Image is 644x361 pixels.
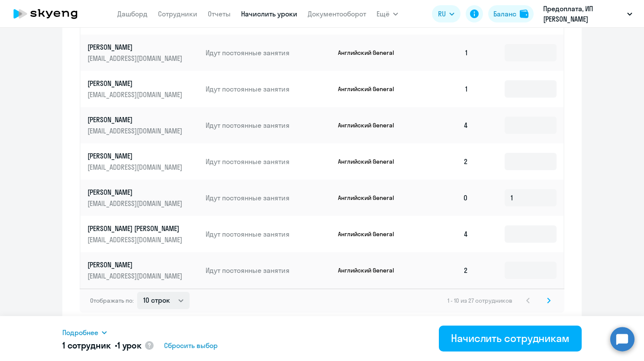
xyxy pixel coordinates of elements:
[338,121,403,129] p: Английский General
[438,9,446,19] span: RU
[164,340,218,351] span: Сбросить выбор
[87,151,199,172] a: [PERSON_NAME][EMAIL_ADDRESS][DOMAIN_NAME]
[90,297,134,304] span: Отображать по:
[87,224,184,233] p: [PERSON_NAME] [PERSON_NAME]
[87,115,184,124] p: [PERSON_NAME]
[415,252,475,288] td: 2
[117,340,142,351] span: 1 урок
[87,115,199,136] a: [PERSON_NAME][EMAIL_ADDRESS][DOMAIN_NAME]
[87,224,199,244] a: [PERSON_NAME] [PERSON_NAME][EMAIL_ADDRESS][DOMAIN_NAME]
[87,162,184,172] p: [EMAIL_ADDRESS][DOMAIN_NAME]
[87,79,199,99] a: [PERSON_NAME][EMAIL_ADDRESS][DOMAIN_NAME]
[415,71,475,107] td: 1
[206,193,331,203] p: Идут постоянные занятия
[206,120,331,130] p: Идут постоянные занятия
[308,9,366,18] a: Документооборот
[432,5,460,22] button: RU
[206,266,331,275] p: Идут постоянные занятия
[87,90,184,99] p: [EMAIL_ADDRESS][DOMAIN_NAME]
[451,331,570,345] div: Начислить сотрудникам
[520,9,528,18] img: balance
[539,3,637,24] button: Предоплата, ИП [PERSON_NAME]
[87,79,184,88] p: [PERSON_NAME]
[87,260,199,281] a: [PERSON_NAME][EMAIL_ADDRESS][DOMAIN_NAME]
[439,326,582,351] button: Начислить сотрудникам
[62,339,142,351] h5: 1 сотрудник •
[87,187,184,197] p: [PERSON_NAME]
[87,151,184,161] p: [PERSON_NAME]
[208,9,231,18] a: Отчеты
[87,54,184,63] p: [EMAIL_ADDRESS][DOMAIN_NAME]
[87,42,199,63] a: [PERSON_NAME][EMAIL_ADDRESS][DOMAIN_NAME]
[338,230,403,238] p: Английский General
[206,84,331,94] p: Идут постоянные занятия
[87,199,184,208] p: [EMAIL_ADDRESS][DOMAIN_NAME]
[206,48,331,57] p: Идут постоянные занятия
[87,187,199,208] a: [PERSON_NAME][EMAIL_ADDRESS][DOMAIN_NAME]
[493,9,516,19] div: Баланс
[338,85,403,93] p: Английский General
[338,194,403,202] p: Английский General
[543,3,624,24] p: Предоплата, ИП [PERSON_NAME]
[338,266,403,274] p: Английский General
[377,9,390,19] span: Ещё
[62,327,98,338] span: Подробнее
[415,143,475,180] td: 2
[415,35,475,71] td: 1
[415,107,475,143] td: 4
[87,42,184,52] p: [PERSON_NAME]
[87,271,184,281] p: [EMAIL_ADDRESS][DOMAIN_NAME]
[158,9,197,18] a: Сотрудники
[241,9,297,18] a: Начислить уроки
[87,126,184,136] p: [EMAIL_ADDRESS][DOMAIN_NAME]
[117,9,148,18] a: Дашборд
[206,157,331,166] p: Идут постоянные занятия
[415,216,475,252] td: 4
[338,158,403,165] p: Английский General
[87,235,184,244] p: [EMAIL_ADDRESS][DOMAIN_NAME]
[338,49,403,57] p: Английский General
[415,180,475,216] td: 0
[448,297,512,304] span: 1 - 10 из 27 сотрудников
[87,260,184,269] p: [PERSON_NAME]
[377,5,398,22] button: Ещё
[488,5,534,22] button: Балансbalance
[206,229,331,239] p: Идут постоянные занятия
